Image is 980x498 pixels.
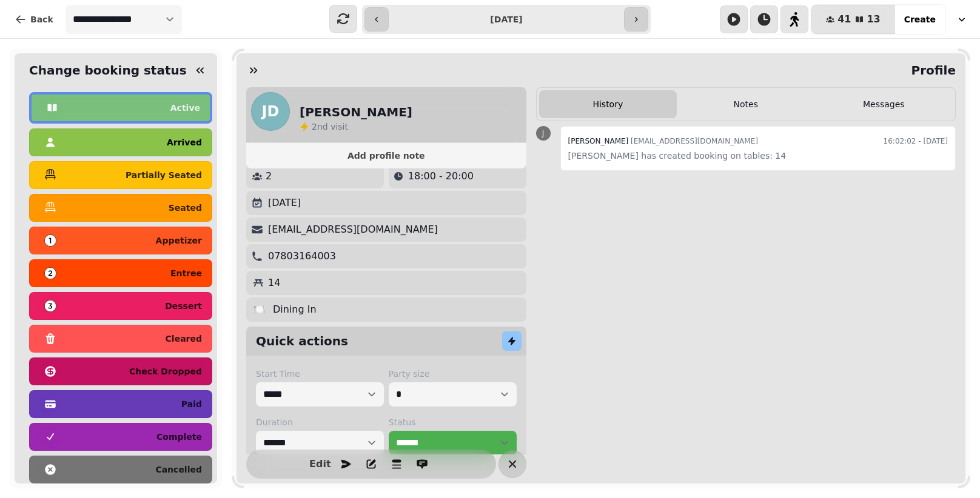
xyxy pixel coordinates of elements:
[389,416,517,428] label: Status
[312,122,317,131] span: 2
[5,5,63,34] button: Back
[894,5,945,34] button: Create
[408,169,474,184] p: 18:00 - 20:00
[29,423,212,451] button: complete
[29,357,212,385] button: check dropped
[256,333,348,350] h2: Quick actions
[29,292,212,320] button: dessert
[261,151,512,160] span: Add profile note
[568,134,758,148] div: [EMAIL_ADDRESS][DOMAIN_NAME]
[170,269,202,277] p: entree
[867,15,880,24] span: 13
[811,5,895,34] button: 4113
[542,130,545,137] span: J
[256,416,384,428] label: Duration
[29,390,212,418] button: paid
[29,194,212,222] button: seated
[29,161,212,189] button: partially seated
[29,92,212,124] button: active
[24,62,187,79] h2: Change booking status
[129,367,202,376] p: check dropped
[568,148,948,163] p: [PERSON_NAME] has created booking on tables: 14
[273,302,317,317] p: Dining In
[126,171,202,179] p: partially seated
[568,137,629,145] span: [PERSON_NAME]
[300,104,412,121] h2: [PERSON_NAME]
[156,433,202,441] p: complete
[251,148,522,164] button: Add profile note
[29,456,212,483] button: cancelled
[181,400,202,408] p: paid
[165,302,202,310] p: dessert
[30,15,53,24] span: Back
[29,128,212,156] button: arrived
[268,196,301,210] p: [DATE]
[815,90,953,118] button: Messages
[266,169,272,184] p: 2
[156,236,202,245] p: appetizer
[167,138,202,147] p: arrived
[268,276,280,290] p: 14
[253,302,266,317] p: 🍽️
[906,62,956,79] h2: Profile
[166,334,202,343] p: cleared
[256,368,384,380] label: Start Time
[29,259,212,287] button: entree
[262,104,280,119] span: JD
[268,249,336,264] p: 07803164003
[904,15,936,24] span: Create
[312,121,348,133] p: visit
[155,465,202,474] p: cancelled
[29,227,212,254] button: appetizer
[317,122,331,131] span: nd
[837,15,851,24] span: 41
[308,452,332,476] button: Edit
[677,90,814,118] button: Notes
[313,459,327,469] span: Edit
[884,134,948,148] time: 16:02:02 - [DATE]
[170,104,200,112] p: active
[389,368,517,380] label: Party size
[539,90,677,118] button: History
[169,204,202,212] p: seated
[29,325,212,353] button: cleared
[268,222,438,237] p: [EMAIL_ADDRESS][DOMAIN_NAME]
